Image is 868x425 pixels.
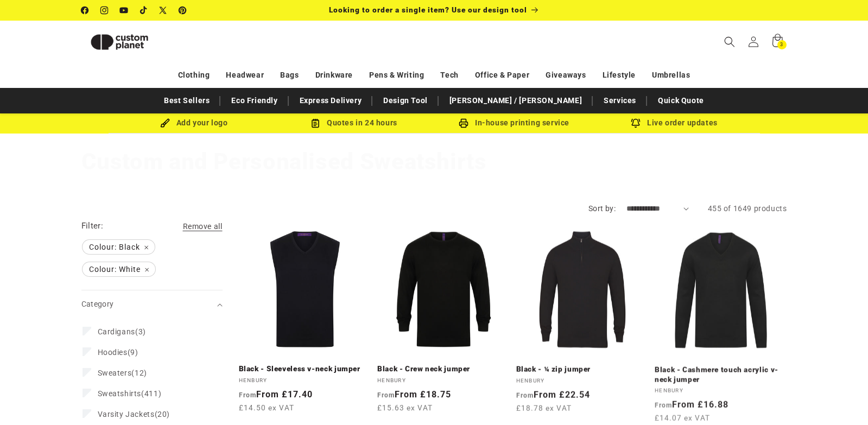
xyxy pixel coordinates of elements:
[183,222,223,231] span: Remove all
[81,147,787,176] h1: Custom and Personalised Sweatshirts
[652,66,690,85] a: Umbrellas
[98,347,138,357] span: (9)
[83,262,155,276] span: Colour: White
[598,91,642,110] a: Services
[178,66,210,85] a: Clothing
[81,300,114,308] span: Category
[98,327,146,337] span: (3)
[311,118,320,128] img: Order Updates Icon
[546,66,586,85] a: Giveaways
[226,66,264,85] a: Headwear
[98,409,170,419] span: (20)
[159,91,215,110] a: Best Sellers
[369,66,424,85] a: Pens & Writing
[81,25,157,59] img: Custom Planet
[183,220,223,233] a: Remove all
[81,240,156,254] a: Colour: Black
[274,116,434,130] div: Quotes in 24 hours
[315,66,353,85] a: Drinkware
[77,21,194,63] a: Custom Planet
[631,118,641,128] img: Order updates
[440,66,458,85] a: Tech
[603,66,636,85] a: Lifestyle
[98,348,128,357] span: Hoodies
[226,91,283,110] a: Eco Friendly
[83,240,155,254] span: Colour: Black
[280,66,299,85] a: Bags
[708,204,787,213] span: 455 of 1649 products
[98,327,135,336] span: Cardigans
[588,204,616,213] label: Sort by:
[98,389,142,398] span: Sweatshirts
[81,220,104,232] h2: Filter:
[114,116,274,130] div: Add your logo
[377,364,510,374] a: Black - Crew neck jumper
[718,30,742,54] summary: Search
[294,91,368,110] a: Express Delivery
[98,368,147,378] span: (12)
[814,373,868,425] iframe: Chat Widget
[434,116,594,130] div: In-house printing service
[655,364,787,383] a: Black - Cashmere touch acrylic v-neck jumper
[239,364,371,374] a: Black - Sleeveless v-neck jumper
[98,410,155,418] span: Varsity Jackets
[652,91,709,110] a: Quick Quote
[459,118,468,128] img: In-house printing
[98,389,162,398] span: (411)
[98,369,132,377] span: Sweaters
[516,364,649,374] a: Black - ¼ zip jumper
[329,5,527,14] span: Looking to order a single item? Use our design tool
[81,290,223,318] summary: Category (0 selected)
[780,40,783,49] span: 3
[594,116,755,130] div: Live order updates
[378,91,433,110] a: Design Tool
[475,66,529,85] a: Office & Paper
[444,91,587,110] a: [PERSON_NAME] / [PERSON_NAME]
[81,262,156,276] a: Colour: White
[160,118,170,128] img: Brush Icon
